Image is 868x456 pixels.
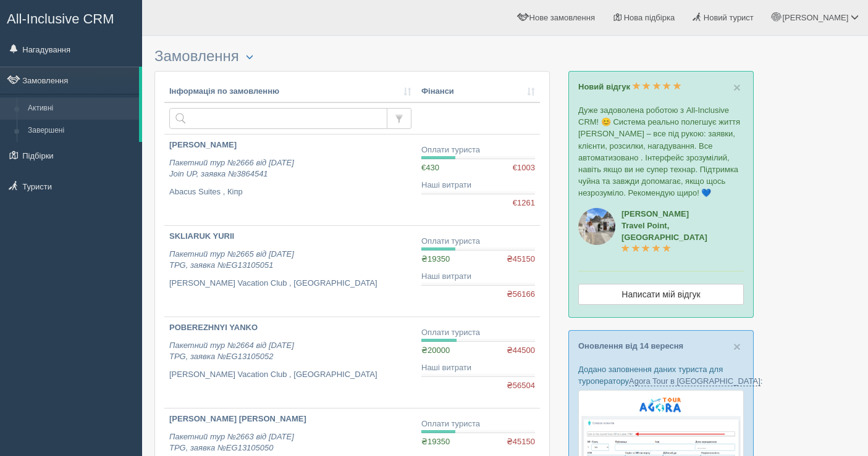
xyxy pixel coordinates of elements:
[507,345,535,357] span: ₴44500
[154,48,550,65] h3: Замовлення
[421,254,450,263] span: ₴19350
[169,414,306,423] b: [PERSON_NAME] [PERSON_NAME]
[169,323,258,332] b: POBEREZHNYI YANKO
[169,369,411,381] p: [PERSON_NAME] Vacation Club , [GEOGRAPHIC_DATA]
[22,97,139,120] a: Активні
[733,81,741,94] button: Close
[421,437,450,446] span: ₴19350
[507,436,535,448] span: ₴45150
[169,432,294,453] i: Пакетний тур №2663 від [DATE] TPG, заявка №EG13105050
[421,346,450,355] span: ₴20000
[169,86,411,97] a: Інформація по замовленню
[529,13,595,22] span: Нове замовлення
[578,104,744,199] p: Дуже задоволена роботою з All-Inclusive CRM! 😊 Система реально полегшує життя [PERSON_NAME] – все...
[421,86,535,97] a: Фінанси
[169,140,237,149] b: [PERSON_NAME]
[513,197,535,209] span: €1261
[629,376,761,386] a: Agora Tour в [GEOGRAPHIC_DATA]
[507,254,535,265] span: ₴45150
[733,80,741,94] span: ×
[578,82,681,91] a: Новий відгук
[421,144,535,156] div: Оплати туриста
[704,13,754,22] span: Новий турист
[169,186,411,198] p: Abacus Suites , Кіпр
[733,339,741,354] span: ×
[624,13,675,22] span: Нова підбірка
[578,341,683,350] a: Оновлення від 14 вересня
[169,158,294,179] i: Пакетний тур №2666 від [DATE] Join UP, заявка №3864541
[421,362,535,374] div: Наші витрати
[169,231,234,241] b: SKLIARUK YURII
[513,162,535,174] span: €1003
[164,135,416,225] a: [PERSON_NAME] Пакетний тур №2666 від [DATE]Join UP, заявка №3864541 Abacus Suites , Кіпр
[22,120,139,142] a: Завершені
[169,341,294,362] i: Пакетний тур №2664 від [DATE] TPG, заявка №EG13105052
[782,13,848,22] span: [PERSON_NAME]
[622,209,707,254] a: [PERSON_NAME]Travel Point, [GEOGRAPHIC_DATA]
[421,418,535,430] div: Оплати туриста
[507,380,535,392] span: ₴56504
[421,163,439,172] span: €430
[164,317,416,408] a: POBEREZHNYI YANKO Пакетний тур №2664 від [DATE]TPG, заявка №EG13105052 [PERSON_NAME] Vacation Clu...
[421,236,535,247] div: Оплати туриста
[169,249,294,270] i: Пакетний тур №2665 від [DATE] TPG, заявка №EG13105051
[164,226,416,317] a: SKLIARUK YURII Пакетний тур №2665 від [DATE]TPG, заявка №EG13105051 [PERSON_NAME] Vacation Club ,...
[421,271,535,283] div: Наші витрати
[7,11,114,27] span: All-Inclusive CRM
[733,340,741,353] button: Close
[1,1,141,35] a: All-Inclusive CRM
[169,278,411,289] p: [PERSON_NAME] Vacation Club , [GEOGRAPHIC_DATA]
[578,284,744,305] a: Написати мій відгук
[421,327,535,339] div: Оплати туриста
[507,289,535,301] span: ₴56166
[169,108,387,129] input: Пошук за номером замовлення, ПІБ або паспортом туриста
[421,180,535,191] div: Наші витрати
[578,363,744,387] p: Додано заповнення даних туриста для туроператору :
